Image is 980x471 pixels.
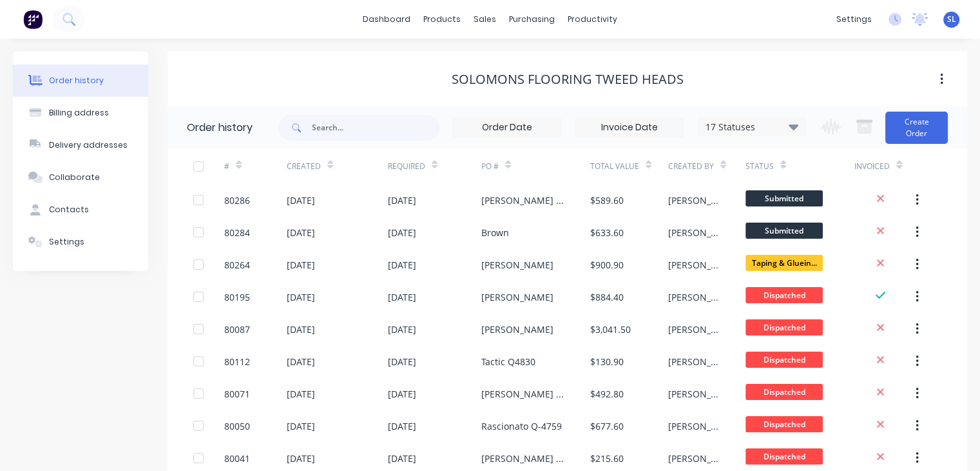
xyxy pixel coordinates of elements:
[668,452,720,465] div: [PERSON_NAME]
[854,148,917,184] div: Invoiced
[503,10,561,29] div: purchasing
[698,120,806,134] div: 17 Statuses
[287,194,315,207] div: [DATE]
[947,14,956,25] span: SL
[13,194,148,226] button: Contacts
[49,75,104,86] div: Order history
[224,355,250,368] div: 80112
[590,355,624,368] div: $130.90
[287,323,315,336] div: [DATE]
[745,148,854,184] div: Status
[745,190,823,206] span: Submitted
[287,355,315,368] div: [DATE]
[481,323,553,336] div: [PERSON_NAME]
[224,290,250,304] div: 80195
[224,387,250,401] div: 80071
[388,258,416,272] div: [DATE]
[575,118,684,137] input: Invoice Date
[287,419,315,433] div: [DATE]
[287,226,315,239] div: [DATE]
[590,194,624,207] div: $589.60
[481,355,535,368] div: Tactic Q4830
[590,161,639,172] div: Total Value
[312,115,439,141] input: Search...
[224,258,250,272] div: 80264
[590,452,624,465] div: $215.60
[745,416,823,432] span: Dispatched
[668,161,714,172] div: Created By
[388,226,416,239] div: [DATE]
[467,10,503,29] div: sales
[481,387,564,401] div: [PERSON_NAME] Q-4788
[452,72,684,87] div: Solomons Flooring Tweed Heads
[49,139,128,151] div: Delivery addresses
[224,148,287,184] div: #
[668,194,720,207] div: [PERSON_NAME]
[417,10,467,29] div: products
[49,204,89,215] div: Contacts
[745,448,823,465] span: Dispatched
[13,65,148,97] button: Order history
[481,419,562,433] div: Rascionato Q-4759
[224,419,250,433] div: 80050
[287,387,315,401] div: [DATE]
[224,194,250,207] div: 80286
[49,172,100,183] div: Collaborate
[453,118,561,137] input: Order Date
[668,355,720,368] div: [PERSON_NAME]
[388,387,416,401] div: [DATE]
[13,97,148,129] button: Billing address
[187,120,253,135] div: Order history
[590,258,624,272] div: $900.90
[388,419,416,433] div: [DATE]
[481,148,590,184] div: PO #
[668,258,720,272] div: [PERSON_NAME]
[388,355,416,368] div: [DATE]
[745,352,823,368] span: Dispatched
[356,10,417,29] a: dashboard
[481,452,564,465] div: [PERSON_NAME] Q-4737
[745,255,823,271] span: Taping & Gluein...
[590,419,624,433] div: $677.60
[388,161,425,172] div: Required
[388,148,481,184] div: Required
[668,148,746,184] div: Created By
[745,319,823,336] span: Dispatched
[49,236,84,248] div: Settings
[668,323,720,336] div: [PERSON_NAME]
[830,10,878,29] div: settings
[745,223,823,239] span: Submitted
[13,226,148,258] button: Settings
[23,10,43,29] img: Factory
[13,161,148,194] button: Collaborate
[590,226,624,239] div: $633.60
[287,452,315,465] div: [DATE]
[388,323,416,336] div: [DATE]
[481,258,553,272] div: [PERSON_NAME]
[885,112,948,144] button: Create Order
[287,258,315,272] div: [DATE]
[745,384,823,400] span: Dispatched
[590,148,668,184] div: Total Value
[224,323,250,336] div: 80087
[668,226,720,239] div: [PERSON_NAME]
[854,161,890,172] div: Invoiced
[745,287,823,303] span: Dispatched
[481,161,499,172] div: PO #
[287,161,321,172] div: Created
[668,387,720,401] div: [PERSON_NAME]
[481,226,509,239] div: Brown
[481,290,553,304] div: [PERSON_NAME]
[481,194,564,207] div: [PERSON_NAME] (2)
[590,323,631,336] div: $3,041.50
[287,148,388,184] div: Created
[590,387,624,401] div: $492.80
[287,290,315,304] div: [DATE]
[668,290,720,304] div: [PERSON_NAME]
[49,107,109,119] div: Billing address
[224,226,250,239] div: 80284
[388,290,416,304] div: [DATE]
[668,419,720,433] div: [PERSON_NAME]
[224,452,250,465] div: 80041
[13,129,148,161] button: Delivery addresses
